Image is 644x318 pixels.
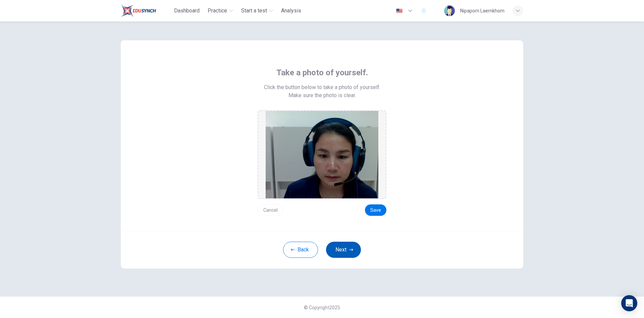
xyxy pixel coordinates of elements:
[121,4,156,17] img: Train Test logo
[241,7,267,15] span: Start a test
[121,4,171,17] a: Train Test logo
[460,7,504,15] div: Nipaporn Laemkhom
[304,305,340,310] span: © Copyright 2025
[205,5,236,17] button: Practice
[266,111,378,198] img: preview screemshot
[444,5,455,16] img: Profile picture
[264,83,380,91] span: Click the button below to take a photo of yourself.
[365,204,386,216] button: Save
[174,7,200,15] span: Dashboard
[238,5,276,17] button: Start a test
[281,7,301,15] span: Analysis
[278,5,304,17] button: Analysis
[258,204,283,216] button: Cancel
[288,91,356,100] span: Make sure the photo is clear.
[283,242,318,258] button: Back
[621,295,637,311] div: Open Intercom Messenger
[208,7,227,15] span: Practice
[326,242,361,258] button: Next
[395,8,404,13] img: en
[276,67,368,78] span: Take a photo of yourself.
[171,5,202,17] button: Dashboard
